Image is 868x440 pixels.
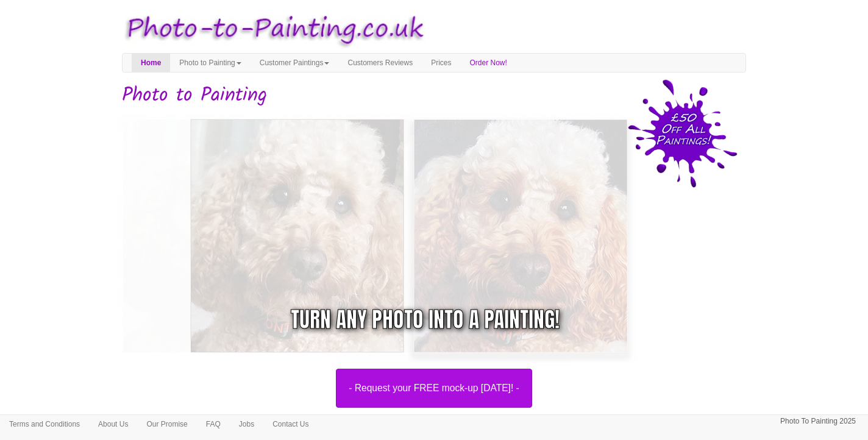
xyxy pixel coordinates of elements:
img: Oil painting of a dog [113,109,570,363]
a: FAQ [197,415,230,433]
button: - Request your FREE mock-up [DATE]! - [336,369,532,408]
a: About Us [89,415,137,433]
div: Turn any photo into a painting! [291,304,560,335]
a: Customer Paintings [251,54,339,72]
p: Photo To Painting 2025 [780,415,856,428]
a: Our Promise [137,415,196,433]
img: Photo to Painting [116,6,428,53]
img: 50 pound price drop [628,79,738,188]
a: Prices [422,54,460,72]
a: Photo to Painting [170,54,250,72]
a: Customers Reviews [338,54,422,72]
a: Contact Us [263,415,318,433]
a: Jobs [230,415,263,433]
a: Order Now! [461,54,516,72]
a: Home [132,54,170,72]
img: monty-small.jpg [180,109,638,363]
h1: Photo to Painting [122,85,746,106]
